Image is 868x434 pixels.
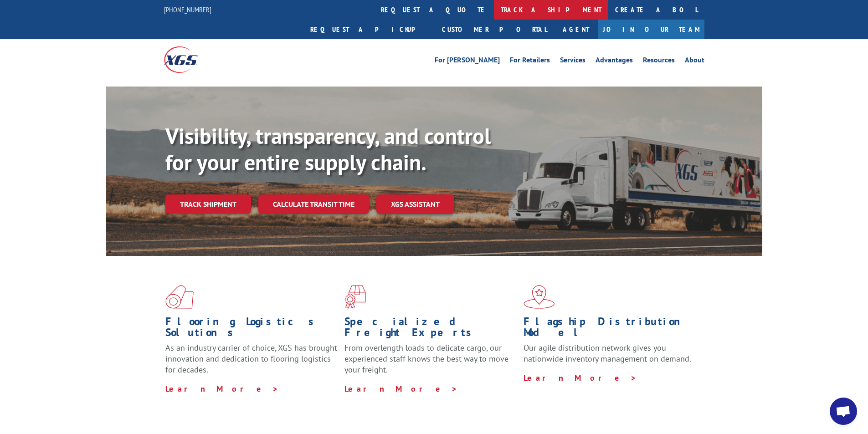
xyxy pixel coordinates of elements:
[435,56,500,66] a: For [PERSON_NAME]
[643,56,675,66] a: Resources
[435,20,554,39] a: Customer Portal
[165,194,251,214] a: Track shipment
[258,194,369,214] a: Calculate transit time
[830,398,857,425] div: Open chat
[554,20,598,39] a: Agent
[344,285,366,309] img: xgs-icon-focused-on-flooring-red
[560,56,586,66] a: Services
[596,56,633,66] a: Advantages
[524,373,637,383] a: Learn More >
[344,316,517,342] h1: Specialized Freight Experts
[510,56,550,66] a: For Retailers
[165,122,491,176] b: Visibility, transparency, and control for your entire supply chain.
[598,20,704,39] a: Join Our Team
[685,56,704,66] a: About
[165,316,338,342] h1: Flooring Logistics Solutions
[376,194,454,214] a: XGS ASSISTANT
[165,285,194,309] img: xgs-icon-total-supply-chain-intelligence-red
[524,316,696,342] h1: Flagship Distribution Model
[524,285,555,309] img: xgs-icon-flagship-distribution-model-red
[524,342,691,364] span: Our agile distribution network gives you nationwide inventory management on demand.
[165,383,279,394] a: Learn More >
[165,342,337,375] span: As an industry carrier of choice, XGS has brought innovation and dedication to flooring logistics...
[164,5,211,14] a: [PHONE_NUMBER]
[303,20,435,39] a: Request a pickup
[344,342,517,383] p: From overlength loads to delicate cargo, our experienced staff knows the best way to move your fr...
[344,383,458,394] a: Learn More >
